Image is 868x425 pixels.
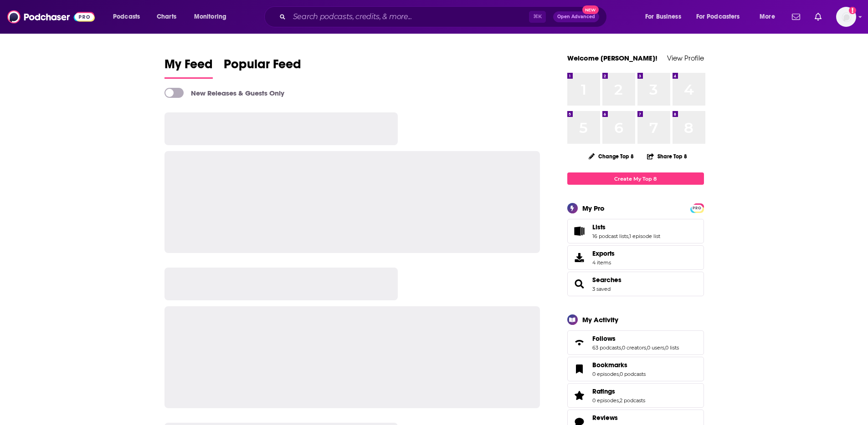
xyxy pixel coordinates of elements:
[570,278,589,290] a: Searches
[570,251,589,264] span: Exports
[592,387,645,395] a: Ratings
[567,383,704,408] span: Ratings
[592,371,619,377] a: 0 episodes
[592,259,615,266] span: 4 items
[582,315,618,324] div: My Activity
[570,363,589,375] a: Bookmarks
[224,56,301,77] span: Popular Feed
[592,223,660,231] a: Lists
[529,11,546,23] span: ⌘ K
[667,54,704,62] a: View Profile
[592,387,615,395] span: Ratings
[289,10,529,24] input: Search podcasts, credits, & more...
[753,10,786,24] button: open menu
[567,219,704,243] span: Lists
[592,223,606,231] span: Lists
[188,10,238,24] button: open menu
[151,10,182,24] a: Charts
[647,147,688,165] button: Share Top 8
[692,205,703,212] span: PRO
[628,233,629,239] span: ,
[619,397,620,404] span: ,
[849,7,856,14] svg: Add a profile image
[583,151,640,162] button: Change Top 8
[592,276,621,284] a: Searches
[592,397,619,404] a: 0 episodes
[592,334,679,343] a: Follows
[592,414,642,422] a: Reviews
[592,249,615,258] span: Exports
[690,10,753,24] button: open menu
[567,357,704,381] span: Bookmarks
[567,272,704,296] span: Searches
[664,344,665,351] span: ,
[592,286,611,292] a: 3 saved
[592,344,621,351] a: 63 podcasts
[273,6,616,27] div: Search podcasts, credits, & more...
[619,371,620,377] span: ,
[567,330,704,355] span: Follows
[622,344,646,351] a: 0 creators
[570,336,589,349] a: Follows
[113,10,140,23] span: Podcasts
[567,172,704,185] a: Create My Top 8
[620,397,645,404] a: 2 podcasts
[557,15,595,19] span: Open Advanced
[570,389,589,402] a: Ratings
[567,245,704,270] a: Exports
[621,344,622,351] span: ,
[629,233,660,239] a: 1 episode list
[570,225,589,238] a: Lists
[788,9,804,25] a: Show notifications dropdown
[836,7,856,27] span: Logged in as heidiv
[836,7,856,27] img: User Profile
[164,56,213,77] span: My Feed
[164,88,284,98] a: New Releases & Guests Only
[567,54,657,62] a: Welcome [PERSON_NAME]!
[553,11,599,22] button: Open AdvancedNew
[592,334,616,343] span: Follows
[582,5,599,14] span: New
[639,10,693,24] button: open menu
[592,361,627,369] span: Bookmarks
[592,233,628,239] a: 16 podcast lists
[692,204,703,211] a: PRO
[696,10,740,23] span: For Podcasters
[224,56,301,79] a: Popular Feed
[665,344,679,351] a: 0 lists
[164,56,213,79] a: My Feed
[836,7,856,27] button: Show profile menu
[157,10,176,23] span: Charts
[620,371,646,377] a: 0 podcasts
[646,344,647,351] span: ,
[7,8,95,25] img: Podchaser - Follow, Share and Rate Podcasts
[647,344,664,351] a: 0 users
[194,10,226,23] span: Monitoring
[760,10,775,23] span: More
[811,9,825,25] a: Show notifications dropdown
[592,414,618,422] span: Reviews
[645,10,681,23] span: For Business
[582,204,605,212] div: My Pro
[592,361,646,369] a: Bookmarks
[107,10,152,24] button: open menu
